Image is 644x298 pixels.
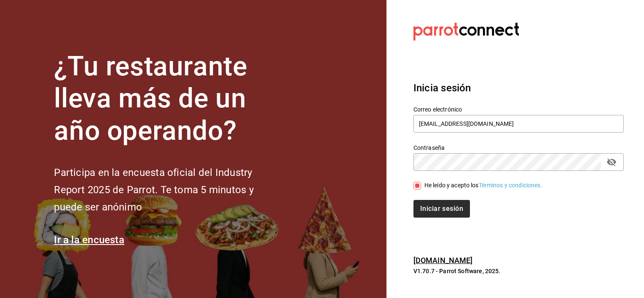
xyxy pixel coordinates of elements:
h3: Inicia sesión [413,80,624,96]
a: [DOMAIN_NAME] [413,256,473,265]
p: V1.70.7 - Parrot Software, 2025. [413,267,624,275]
input: Ingresa tu correo electrónico [413,115,624,133]
h1: ¿Tu restaurante lleva más de un año operando? [54,51,282,147]
div: He leído y acepto los [424,181,542,190]
a: Ir a la encuesta [54,234,124,246]
label: Correo electrónico [413,106,624,112]
h2: Participa en la encuesta oficial del Industry Report 2025 de Parrot. Te toma 5 minutos y puede se... [54,164,282,216]
a: Términos y condiciones. [479,182,542,189]
button: passwordField [604,155,619,169]
button: Iniciar sesión [413,200,470,218]
label: Contraseña [413,144,624,150]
